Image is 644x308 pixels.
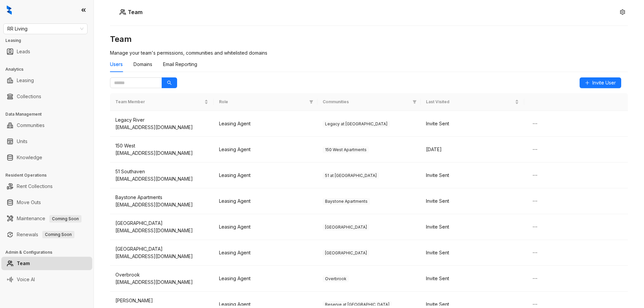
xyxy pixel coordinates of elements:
[323,198,370,205] span: Baystone Apartments
[115,124,208,131] div: [EMAIL_ADDRESS][DOMAIN_NAME]
[411,98,418,107] span: filter
[323,224,369,231] span: [GEOGRAPHIC_DATA]
[115,271,208,279] div: Overbrook
[17,273,35,286] a: Voice AI
[1,45,92,58] li: Leads
[585,80,590,85] span: plus
[126,8,143,16] h5: Team
[308,98,315,107] span: filter
[421,93,524,111] th: Last Visited
[426,146,519,153] div: [DATE]
[214,266,317,292] td: Leasing Agent
[323,99,410,105] span: Communities
[133,61,152,68] div: Domains
[7,24,84,34] span: RR Living
[426,275,519,282] div: Invite Sent
[1,119,92,132] li: Communities
[1,151,92,164] li: Knowledge
[5,172,94,178] h3: Resident Operations
[17,196,41,209] a: Move Outs
[5,111,94,117] h3: Data Management
[42,231,74,238] span: Coming Soon
[115,297,208,304] div: [PERSON_NAME]
[532,147,538,152] span: ellipsis
[163,61,197,68] div: Email Reporting
[309,100,313,104] span: filter
[115,142,208,149] div: 150 West
[49,215,82,223] span: Coming Soon
[580,77,621,88] button: Invite User
[532,224,538,230] span: ellipsis
[115,279,208,286] div: [EMAIL_ADDRESS][DOMAIN_NAME]
[323,301,392,308] span: Reserve at [GEOGRAPHIC_DATA]
[323,250,369,256] span: [GEOGRAPHIC_DATA]
[7,5,12,15] img: logo
[115,116,208,124] div: Legacy River
[214,111,317,137] td: Leasing Agent
[110,61,123,68] div: Users
[214,93,317,111] th: Role
[413,100,417,104] span: filter
[1,135,92,148] li: Units
[110,50,267,56] span: Manage your team's permissions, communities and whitelisted domains
[1,74,92,87] li: Leasing
[17,45,30,58] a: Leads
[115,245,208,253] div: [GEOGRAPHIC_DATA]
[532,121,538,126] span: ellipsis
[1,257,92,270] li: Team
[532,198,538,204] span: ellipsis
[17,135,28,148] a: Units
[115,149,208,157] div: [EMAIL_ADDRESS][DOMAIN_NAME]
[214,240,317,266] td: Leasing Agent
[115,168,208,175] div: 51 Southaven
[323,172,379,179] span: 51 at [GEOGRAPHIC_DATA]
[532,302,538,307] span: ellipsis
[115,194,208,201] div: Baystone Apartments
[1,90,92,103] li: Collections
[532,250,538,255] span: ellipsis
[17,151,42,164] a: Knowledge
[110,93,214,111] th: Team Member
[1,273,92,286] li: Voice AI
[219,99,307,105] span: Role
[17,228,74,241] a: RenewalsComing Soon
[592,79,616,86] span: Invite User
[323,146,369,153] span: 150 West Apartments
[115,253,208,260] div: [EMAIL_ADDRESS][DOMAIN_NAME]
[323,121,390,127] span: Legacy at [GEOGRAPHIC_DATA]
[532,173,538,178] span: ellipsis
[214,214,317,240] td: Leasing Agent
[1,180,92,193] li: Rent Collections
[115,227,208,234] div: [EMAIL_ADDRESS][DOMAIN_NAME]
[1,228,92,241] li: Renewals
[5,249,94,255] h3: Admin & Configurations
[17,257,30,270] a: Team
[214,163,317,188] td: Leasing Agent
[5,66,94,72] h3: Analytics
[532,276,538,281] span: ellipsis
[17,180,53,193] a: Rent Collections
[17,90,41,103] a: Collections
[1,212,92,225] li: Maintenance
[426,197,519,205] div: Invite Sent
[426,223,519,231] div: Invite Sent
[115,201,208,208] div: [EMAIL_ADDRESS][DOMAIN_NAME]
[17,119,45,132] a: Communities
[5,38,94,44] h3: Leasing
[426,99,514,105] span: Last Visited
[426,120,519,127] div: Invite Sent
[426,301,519,308] div: Invite Sent
[17,74,34,87] a: Leasing
[323,275,349,282] span: Overbrook
[426,172,519,179] div: Invite Sent
[214,188,317,214] td: Leasing Agent
[115,175,208,183] div: [EMAIL_ADDRESS][DOMAIN_NAME]
[119,9,126,15] img: Users
[167,80,172,85] span: search
[115,220,208,227] div: [GEOGRAPHIC_DATA]
[426,249,519,256] div: Invite Sent
[1,196,92,209] li: Move Outs
[110,34,628,45] h3: Team
[620,9,625,15] span: setting
[214,137,317,163] td: Leasing Agent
